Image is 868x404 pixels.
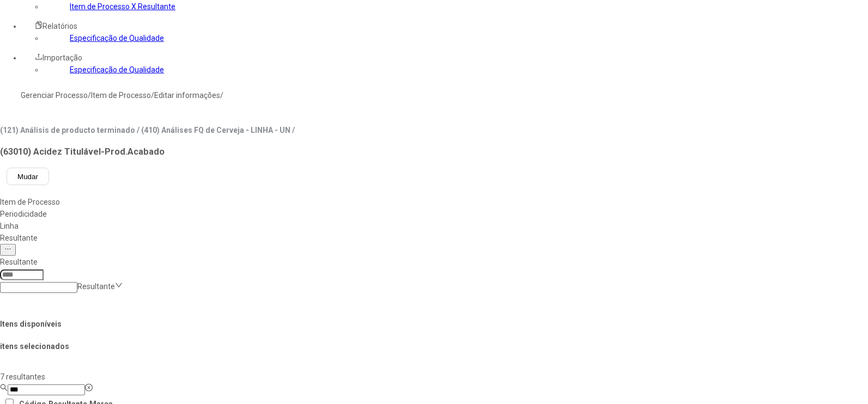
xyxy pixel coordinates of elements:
span: Relatórios [43,22,77,30]
a: Editar informações [154,91,220,100]
button: Mudar [7,168,49,185]
a: Item de Processo [91,91,151,100]
nz-breadcrumb-separator: / [220,91,223,100]
a: Item de Processo X Resultante [70,2,175,11]
nz-select-placeholder: Resultante [77,282,115,291]
a: Gerenciar Processo [21,91,88,100]
a: Especificação de Qualidade [70,34,164,42]
nz-breadcrumb-separator: / [151,91,154,100]
nz-breadcrumb-separator: / [88,91,91,100]
span: Mudar [17,173,38,181]
a: Especificação de Qualidade [70,65,164,74]
span: Importação [43,53,82,62]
